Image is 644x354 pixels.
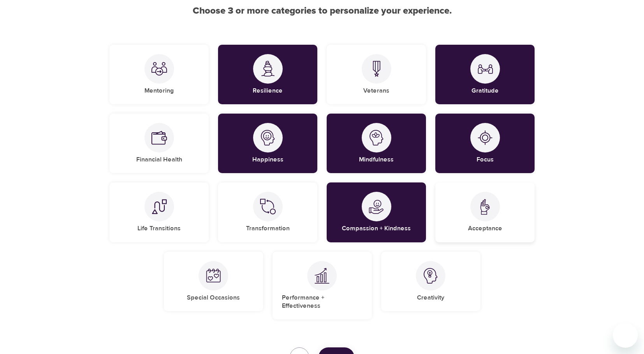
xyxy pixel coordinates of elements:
[144,87,174,95] h5: Mentoring
[477,61,493,77] img: Gratitude
[218,45,317,104] div: ResilienceResilience
[273,252,372,320] div: Performance + EffectivenessPerformance + Effectiveness
[109,114,209,173] div: Financial HealthFinancial Health
[417,294,444,302] h5: Creativity
[253,87,283,95] h5: Resilience
[613,323,638,348] iframe: Button to launch messaging window
[151,199,167,214] img: Life Transitions
[206,268,221,284] img: Special Occasions
[109,5,535,17] h2: Choose 3 or more categories to personalize your experience.
[246,224,290,233] h5: Transformation
[435,182,535,242] div: AcceptanceAcceptance
[327,182,426,242] div: Compassion + KindnessCompassion + Kindness
[260,199,276,214] img: Transformation
[359,156,394,164] h5: Mindfulness
[369,61,384,77] img: Veterans
[477,199,493,215] img: Acceptance
[260,61,276,77] img: Resilience
[260,130,276,145] img: Happiness
[282,294,362,310] h5: Performance + Effectiveness
[477,130,493,145] img: Focus
[252,156,283,164] h5: Happiness
[136,156,182,164] h5: Financial Health
[342,224,411,233] h5: Compassion + Kindness
[327,45,426,104] div: VeteransVeterans
[218,182,317,242] div: TransformationTransformation
[423,268,438,284] img: Creativity
[151,130,167,145] img: Financial Health
[151,61,167,77] img: Mentoring
[369,130,384,145] img: Mindfulness
[477,156,494,164] h5: Focus
[435,114,535,173] div: FocusFocus
[435,45,535,104] div: GratitudeGratitude
[218,114,317,173] div: HappinessHappiness
[109,45,209,104] div: MentoringMentoring
[187,294,240,302] h5: Special Occasions
[369,199,384,214] img: Compassion + Kindness
[381,252,480,311] div: CreativityCreativity
[327,114,426,173] div: MindfulnessMindfulness
[468,224,502,233] h5: Acceptance
[164,252,263,311] div: Special OccasionsSpecial Occasions
[363,87,389,95] h5: Veterans
[137,224,181,233] h5: Life Transitions
[314,268,330,284] img: Performance + Effectiveness
[109,182,209,242] div: Life TransitionsLife Transitions
[472,87,499,95] h5: Gratitude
